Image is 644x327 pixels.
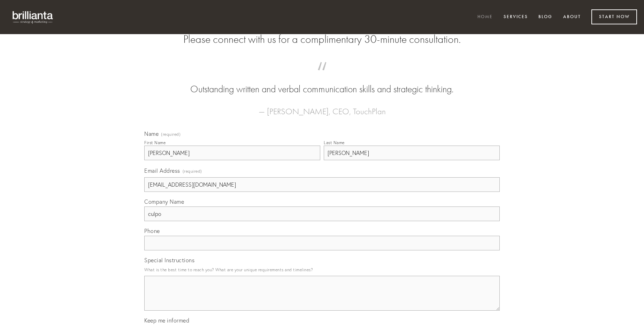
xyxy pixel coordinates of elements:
[144,265,500,274] p: What is the best time to reach you? What are your unique requirements and timelines?
[183,166,202,176] span: (required)
[161,132,181,137] span: (required)
[155,69,489,96] blockquote: Outstanding written and verbal communication skills and strategic thinking.
[144,198,184,205] span: Company Name
[559,11,585,23] a: About
[499,11,532,23] a: Services
[324,140,345,145] div: Last Name
[144,130,159,137] span: Name
[144,257,194,264] span: Special Instructions
[155,96,489,118] figcaption: — [PERSON_NAME], CEO, TouchPlan
[155,69,489,83] span: “
[591,9,637,24] a: Start Now
[144,167,180,174] span: Email Address
[144,317,189,324] span: Keep me informed
[144,140,166,145] div: First Name
[473,11,497,23] a: Home
[7,7,59,27] img: brillianta - research, strategy, marketing
[144,33,500,46] h2: Please connect with us for a complimentary 30-minute consultation.
[534,11,557,23] a: Blog
[144,227,160,234] span: Phone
